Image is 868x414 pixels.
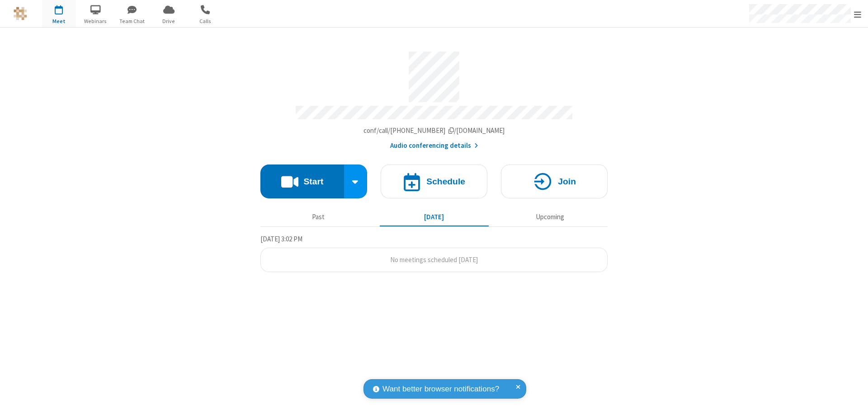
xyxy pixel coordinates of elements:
[363,126,505,135] span: Copy my meeting room link
[79,17,113,25] span: Webinars
[152,17,186,25] span: Drive
[381,165,487,198] button: Schedule
[501,165,608,198] button: Join
[390,255,478,264] span: No meetings scheduled [DATE]
[14,7,27,20] img: QA Selenium DO NOT DELETE OR CHANGE
[426,177,465,186] h4: Schedule
[115,17,149,25] span: Team Chat
[42,17,76,25] span: Meet
[390,141,478,151] button: Audio conferencing details
[260,234,608,273] section: Today's Meetings
[363,126,505,136] button: Copy my meeting room linkCopy my meeting room link
[344,165,368,198] div: Start conference options
[260,165,344,198] button: Start
[303,177,323,186] h4: Start
[260,45,608,151] section: Account details
[189,17,222,25] span: Calls
[380,208,489,226] button: [DATE]
[495,208,604,226] button: Upcoming
[264,208,373,226] button: Past
[558,177,576,186] h4: Join
[845,390,861,408] iframe: Chat
[382,383,499,395] span: Want better browser notifications?
[260,235,302,243] span: [DATE] 3:02 PM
